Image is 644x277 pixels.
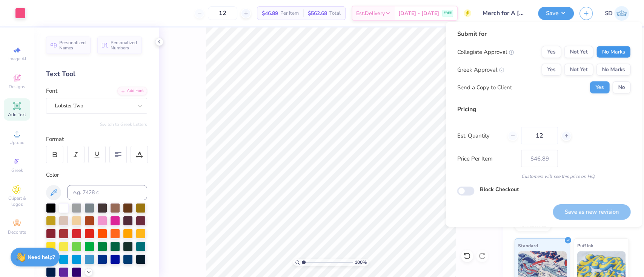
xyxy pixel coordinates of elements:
div: Add Font [117,87,147,95]
div: Collegiate Approval [457,48,514,57]
span: Greek [11,167,23,173]
button: No Marks [596,46,630,58]
span: Est. Delivery [356,9,385,17]
div: Color [46,171,147,179]
strong: Need help? [28,254,55,261]
span: Add Text [8,112,26,118]
span: Designs [9,84,25,90]
input: – – [521,127,558,144]
button: Save [538,7,574,20]
button: Yes [541,46,561,58]
span: Decorate [8,229,26,235]
label: Block Checkout [480,185,518,193]
button: Not Yet [564,46,593,58]
input: e.g. 7428 c [67,185,147,200]
div: Send a Copy to Client [457,83,512,92]
span: SD [605,9,612,18]
label: Font [46,87,57,95]
div: Format [46,135,148,144]
label: Price Per Item [457,155,515,163]
span: Upload [9,139,25,145]
button: Not Yet [564,64,593,76]
label: Est. Quantity [457,132,502,140]
input: – – [208,6,237,20]
span: Personalized Numbers [111,40,137,51]
div: Text Tool [46,69,147,79]
span: [DATE] - [DATE] [398,9,439,17]
div: Customers will see this price on HQ. [457,173,630,180]
button: Switch to Greek Letters [100,121,147,127]
span: Per Item [280,9,299,17]
span: 100 % [355,259,367,266]
button: No Marks [596,64,630,76]
div: Submit for [457,29,630,38]
a: SD [605,6,629,21]
span: Personalized Names [59,40,86,51]
span: $562.68 [308,9,327,17]
input: Untitled Design [477,6,532,21]
span: FREE [444,11,452,16]
span: Puff Ink [577,242,593,249]
div: Greek Approval [457,66,504,74]
button: Yes [541,64,561,76]
img: Sparsh Drolia [614,6,629,21]
button: No [612,81,630,93]
span: Image AI [8,56,26,62]
span: Clipart & logos [4,195,30,207]
span: Total [329,9,341,17]
span: $46.89 [262,9,278,17]
div: Pricing [457,105,630,114]
button: Yes [590,81,609,93]
span: Standard [518,242,538,249]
